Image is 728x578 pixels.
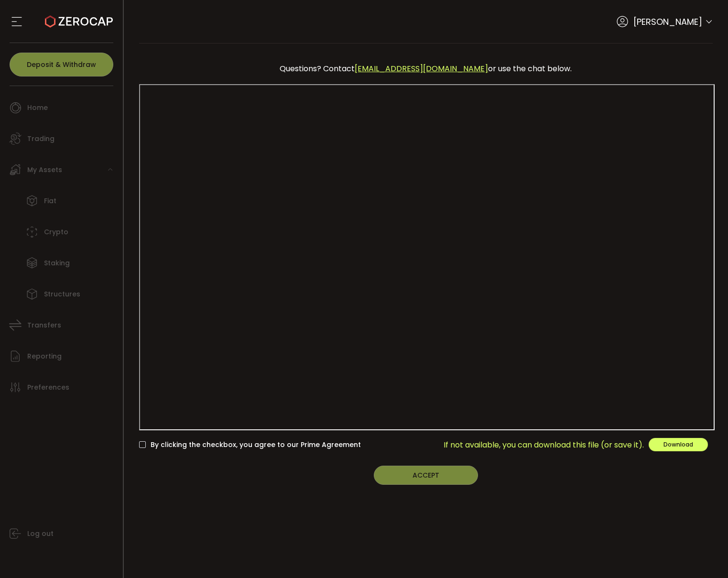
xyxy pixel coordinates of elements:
span: Transfers [27,318,61,332]
span: By clicking the checkbox, you agree to our Prime Agreement [146,440,361,449]
div: Questions? Contact or use the chat below. [144,58,708,79]
span: Trading [27,132,54,146]
span: Preferences [27,381,69,394]
span: Deposit & Withdraw [27,61,96,68]
span: Log out [27,527,54,541]
span: Reporting [27,349,62,363]
span: My Assets [27,163,62,177]
span: Structures [44,287,80,301]
span: Crypto [44,225,68,239]
span: [PERSON_NAME] [633,15,702,28]
span: ACCEPT [413,470,439,480]
button: Deposit & Withdraw [10,53,113,76]
span: Home [27,101,48,115]
a: [EMAIL_ADDRESS][DOMAIN_NAME] [355,63,488,74]
button: ACCEPT [374,466,478,485]
span: Download [663,440,693,448]
span: Fiat [44,194,56,208]
span: Staking [44,256,70,270]
span: If not available, you can download this file (or save it). [444,439,644,451]
button: Download [649,438,708,451]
